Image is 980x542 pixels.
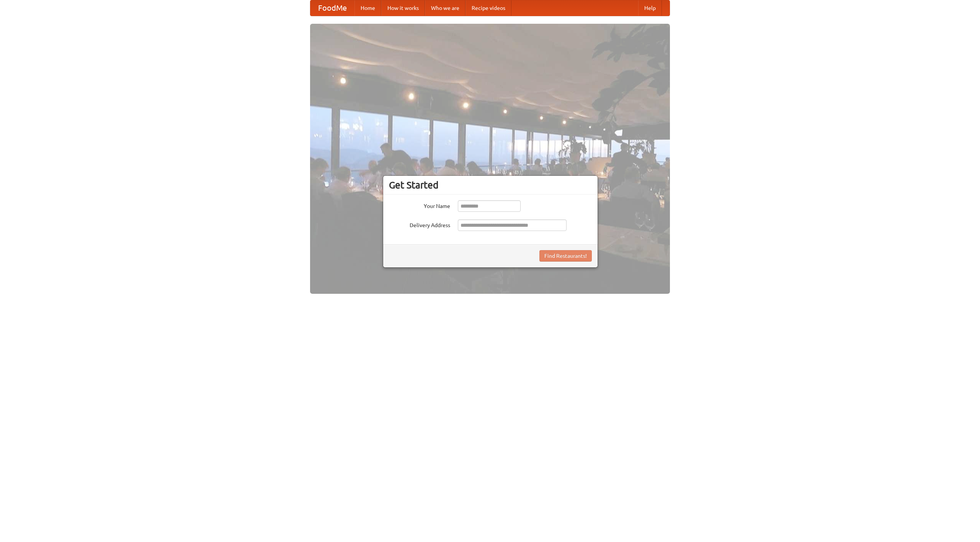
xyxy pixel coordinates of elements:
a: How it works [381,0,425,16]
button: Find Restaurants! [539,250,592,262]
h3: Get Started [389,179,592,191]
label: Your Name [389,200,450,210]
a: Help [638,0,662,16]
a: Recipe videos [465,0,511,16]
a: Who we are [425,0,465,16]
label: Delivery Address [389,219,450,229]
a: FoodMe [310,0,354,16]
a: Home [354,0,381,16]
